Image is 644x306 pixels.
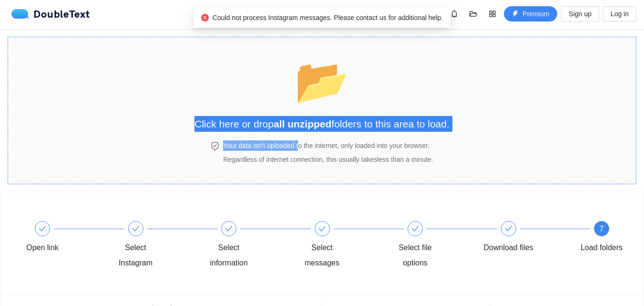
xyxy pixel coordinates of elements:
div: Select Instagram [108,240,164,271]
button: thunderboltPremium [504,6,557,21]
button: appstore [485,6,500,21]
span: check [225,225,233,232]
div: Download files [483,240,533,255]
span: Regardless of internet connection, this usually takes less than a minute . [223,156,433,163]
img: logo [11,9,33,19]
span: Could not process Instagram messages. Please contact us for additional help. [213,14,443,21]
div: Select Instagram [108,221,202,271]
div: Load folders [581,240,623,255]
span: appstore [485,10,500,18]
button: bell [447,6,462,21]
span: 7 [600,225,604,233]
span: bell [447,10,461,18]
span: Log in [611,9,629,19]
span: check [318,225,326,232]
span: check [39,225,46,232]
span: close-circle [201,14,209,21]
h4: Your data isn't uploaded to the internet, only loaded into your browser. [223,140,433,151]
span: thunderbolt [512,11,519,18]
div: Select information [201,240,256,271]
h2: Click here or drop folders to this area to load. [194,116,450,132]
span: check [505,225,512,232]
button: Sign up [561,6,599,21]
div: DoubleText [11,9,90,19]
div: Select file options [388,221,481,271]
div: Select information [201,221,295,271]
div: Download files [481,221,574,255]
div: Select messages [295,221,388,271]
span: Premium [522,9,549,19]
span: check [411,225,419,232]
div: Open link [26,240,59,255]
div: Open link [15,221,108,255]
span: folder [295,57,349,106]
a: logoDoubleText [11,9,90,19]
span: folder-open [466,10,480,18]
span: Sign up [569,9,591,19]
div: Select file options [388,240,443,271]
span: safety-certificate [211,142,219,150]
button: folder-open [466,6,481,21]
div: 7Load folders [574,221,629,255]
span: check [132,225,140,232]
button: Log in [603,6,636,21]
strong: all unzipped [274,118,331,129]
div: Select messages [295,240,350,271]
